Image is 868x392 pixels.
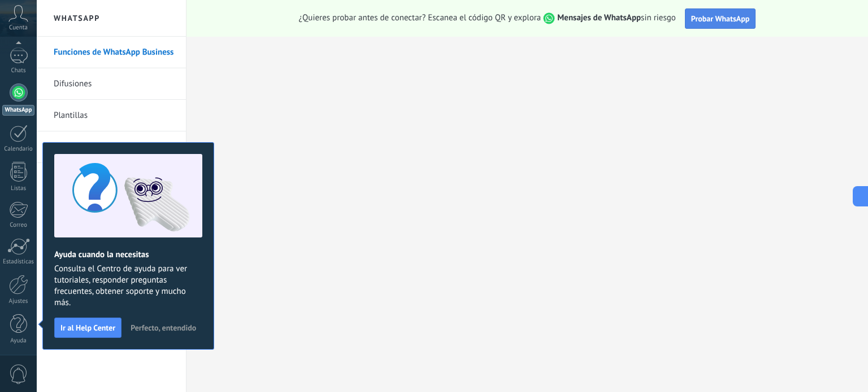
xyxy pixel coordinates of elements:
span: Cuenta [9,24,28,32]
span: Perfecto, entendido [131,324,196,332]
a: Difusiones [54,68,175,100]
a: Funciones de WhatsApp Business [54,37,175,68]
div: Calendario [2,146,35,153]
div: Correo [2,222,35,229]
strong: Mensajes de WhatsApp [557,12,641,23]
li: Plantillas [37,100,186,131]
button: Probar WhatsApp [685,8,756,29]
a: Plantillas [54,100,175,131]
span: ¿Quieres probar antes de conectar? Escanea el código QR y explora sin riesgo [299,12,676,24]
button: Ir al Help Center [54,318,121,338]
div: WhatsApp [2,105,34,116]
div: Ayuda [2,337,35,345]
li: Difusiones [37,68,186,100]
li: Funciones de WhatsApp Business [37,37,186,68]
span: Ir al Help Center [60,324,115,332]
button: Perfecto, entendido [125,319,201,336]
span: Probar WhatsApp [691,14,750,24]
li: Bots [37,131,186,163]
div: Chats [2,67,35,74]
h2: Ayuda cuando la necesitas [54,249,202,260]
a: Bots [54,131,175,163]
div: Listas [2,185,35,192]
div: Ajustes [2,298,35,305]
span: Consulta el Centro de ayuda para ver tutoriales, responder preguntas frecuentes, obtener soporte ... [54,263,202,309]
div: Estadísticas [2,258,35,266]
